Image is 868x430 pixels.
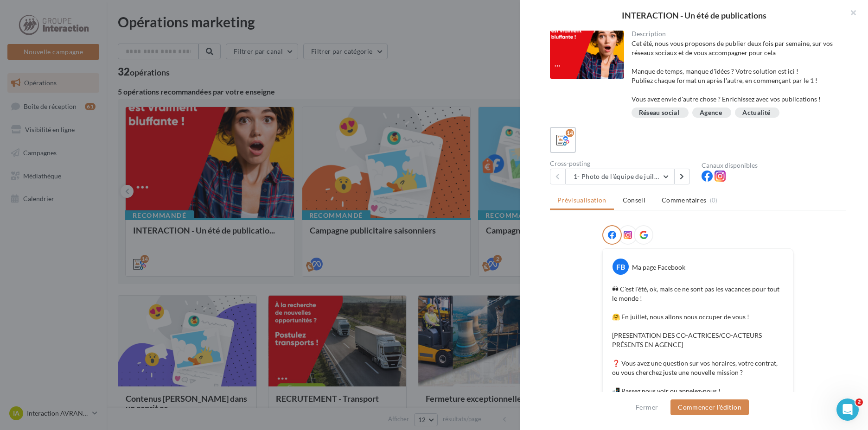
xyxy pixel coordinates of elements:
[632,39,839,104] div: Cet été, nous vous proposons de publier deux fois par semaine, sur vos réseaux sociaux et de vous...
[632,263,685,272] div: Ma page Facebook
[566,129,574,137] div: 14
[613,259,629,275] div: FB
[710,196,718,204] span: (0)
[550,160,694,167] div: Cross-posting
[662,196,706,205] span: Commentaires
[632,31,839,37] div: Description
[535,11,853,19] div: INTERACTION - Un été de publications
[670,399,749,415] button: Commencer l'édition
[700,109,722,116] div: Agence
[612,285,784,414] p: 🕶 C'est l'été, ok, mais ce ne sont pas les vacances pour tout le monde ! 🤗 En juillet, nous allon...
[632,402,662,413] button: Fermer
[639,109,680,116] div: Réseau social
[855,398,863,406] span: 2
[836,398,859,421] iframe: Intercom live chat
[742,109,770,116] div: Actualité
[566,169,674,184] button: 1- Photo de l'équipe de juillet
[623,196,645,204] span: Conseil
[702,162,846,169] div: Canaux disponibles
